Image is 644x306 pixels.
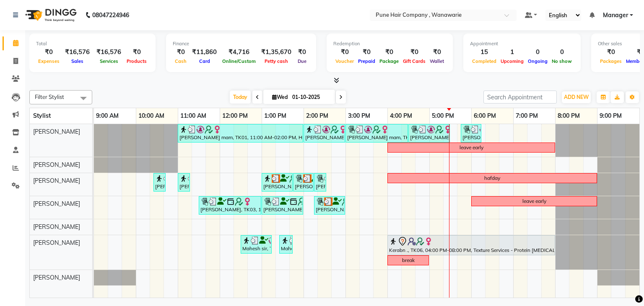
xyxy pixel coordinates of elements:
[125,47,149,57] div: ₹0
[304,110,330,122] a: 2:00 PM
[92,3,129,27] b: 08047224946
[401,47,428,57] div: ₹0
[173,40,309,47] div: Finance
[356,58,377,64] span: Prepaid
[499,47,526,57] div: 1
[462,125,480,141] div: [PERSON_NAME] mam, TK01, 05:45 PM-06:15 PM, BlowDry Medium
[33,161,80,169] span: [PERSON_NAME]
[197,58,212,64] span: Card
[200,197,260,213] div: [PERSON_NAME], TK03, 11:30 AM-01:00 PM, Pedicure - Pedicure AVL Deep moisturizing
[178,110,208,122] a: 11:00 AM
[356,47,377,57] div: ₹0
[402,257,415,264] div: break
[220,47,258,57] div: ₹4,716
[262,197,302,213] div: [PERSON_NAME], TK03, 01:00 PM-02:00 PM, Manicure - Manicure Luxury
[262,110,288,122] a: 1:00 PM
[315,197,344,213] div: [PERSON_NAME] ., TK02, 02:15 PM-03:00 PM, Pedicure,- Pedicure Basic
[230,91,251,104] span: Today
[598,58,624,64] span: Packages
[270,94,290,100] span: Wed
[295,47,309,57] div: ₹0
[603,11,628,20] span: Manager
[294,174,313,190] div: [PERSON_NAME] ., TK02, 01:45 PM-02:15 PM, Skin Services - Bleach Face & Neck
[409,125,449,141] div: [PERSON_NAME] mam, TK01, 04:30 PM-05:30 PM, Brillare Ceramide Tritment
[290,91,332,104] input: 2025-10-01
[262,58,290,64] span: Petty cash
[33,112,51,119] span: Stylist
[428,47,446,57] div: ₹0
[526,47,550,57] div: 0
[173,47,189,57] div: ₹0
[430,110,456,122] a: 5:00 PM
[470,40,574,47] div: Appointment
[125,58,149,64] span: Products
[472,110,498,122] a: 6:00 PM
[36,58,62,64] span: Expenses
[522,197,546,205] div: leave early
[33,239,80,246] span: [PERSON_NAME]
[333,47,356,57] div: ₹0
[346,110,372,122] a: 3:00 PM
[470,47,499,57] div: 15
[258,47,295,57] div: ₹1,35,670
[241,236,271,252] div: Mahesh sir, TK04, 12:30 PM-01:15 PM, [DEMOGRAPHIC_DATA] Haircut By Senior Stylist
[377,58,401,64] span: Package
[36,47,62,57] div: ₹0
[262,174,292,190] div: [PERSON_NAME] ., TK02, 01:00 PM-01:45 PM, Facials & Masks - Cleanup 03+ (All skin type)
[562,91,591,103] button: ADD NEW
[499,58,526,64] span: Upcoming
[428,58,446,64] span: Wallet
[484,174,500,182] div: hafday
[36,40,149,47] div: Total
[388,110,414,122] a: 4:00 PM
[33,177,80,184] span: [PERSON_NAME]
[315,174,325,190] div: [PERSON_NAME] mam, TK01, 02:15 PM-02:25 PM, Skin Services - Threading Face ( Eyebrow/ Upper lip/C...
[179,125,302,141] div: [PERSON_NAME] mam, TK01, 11:00 AM-02:00 PM, Hair Colour - Inoa Global Long
[388,236,554,254] div: Kerabn ., TK06, 04:00 PM-08:00 PM, Texture Services - Protein [MEDICAL_DATA] Medium
[401,58,428,64] span: Gift Cards
[62,47,93,57] div: ₹16,576
[189,47,220,57] div: ₹11,860
[94,110,121,122] a: 9:00 AM
[526,58,550,64] span: Ongoing
[220,110,250,122] a: 12:00 PM
[35,93,64,100] span: Filter Stylist
[377,47,401,57] div: ₹0
[550,58,574,64] span: No show
[179,174,189,190] div: [PERSON_NAME] mam, TK05, 11:00 AM-11:10 AM, Skin Services - Waxing Bead Wax Face ( Eyebrow/ Upper...
[514,110,540,122] a: 7:00 PM
[220,58,258,64] span: Online/Custom
[136,110,166,122] a: 10:00 AM
[564,94,589,100] span: ADD NEW
[33,274,80,281] span: [PERSON_NAME]
[69,58,86,64] span: Sales
[333,58,356,64] span: Voucher
[173,58,189,64] span: Cash
[346,125,407,141] div: [PERSON_NAME] mam, TK01, 03:00 PM-04:30 PM, Hair Colour - Inoa Touch-up (Upto 2 Inches)
[483,91,557,104] input: Search Appointment
[98,58,120,64] span: Services
[550,47,574,57] div: 0
[21,3,79,27] img: logo
[33,200,80,207] span: [PERSON_NAME]
[304,125,344,141] div: [PERSON_NAME] mam, TK01, 02:00 PM-03:00 PM, Brillare Ceramide Tritment
[460,144,483,151] div: leave early
[296,58,309,64] span: Due
[280,236,292,252] div: Mahesh sir, TK04, 01:25 PM-01:45 PM, [DEMOGRAPHIC_DATA] [PERSON_NAME] Shaving/ [PERSON_NAME] Trim...
[33,128,80,135] span: [PERSON_NAME]
[93,47,125,57] div: ₹16,576
[333,40,446,47] div: Redemption
[556,110,582,122] a: 8:00 PM
[597,110,624,122] a: 9:00 PM
[470,58,499,64] span: Completed
[33,223,80,231] span: [PERSON_NAME]
[598,47,624,57] div: ₹0
[154,174,165,190] div: [PERSON_NAME] mam, TK05, 10:25 AM-10:35 AM, Skin Services - Threading Face ( Eyebrow/ Upper lip/C...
